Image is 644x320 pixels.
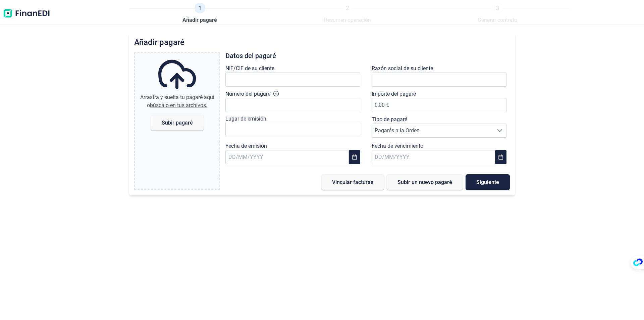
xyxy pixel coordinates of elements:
[332,180,373,185] span: Vincular facturas
[138,93,217,109] div: Arrastra y suelta tu pagaré aquí o
[372,142,423,150] label: Fecha de vencimiento
[372,116,407,124] label: Tipo de pagaré
[397,180,452,185] span: Subir un nuevo pagaré
[476,180,499,185] span: Siguiente
[162,120,193,125] span: Subir pagaré
[195,3,205,13] span: 1
[225,64,274,73] label: NIF/CIF de su cliente
[225,150,349,164] input: DD/MM/YYYY
[225,52,510,59] h3: Datos del pagaré
[134,38,510,47] h2: Añadir pagaré
[225,142,267,150] label: Fecha de emisión
[182,3,217,24] a: 1Añadir pagaré
[372,150,495,164] input: DD/MM/YYYY
[321,174,384,190] button: Vincular facturas
[3,3,50,24] img: Logo de aplicación
[225,90,270,98] label: Número del pagaré
[495,150,506,164] button: Choose Date
[150,102,207,108] span: búscalo en tus archivos.
[182,16,217,24] span: Añadir pagaré
[387,174,463,190] button: Subir un nuevo pagaré
[225,116,266,122] label: Lugar de emisión
[372,124,493,137] span: Pagarés a la Orden
[466,174,510,190] button: Siguiente
[349,150,360,164] button: Choose Date
[372,64,433,73] label: Razón social de su cliente
[372,90,416,98] label: Importe del pagaré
